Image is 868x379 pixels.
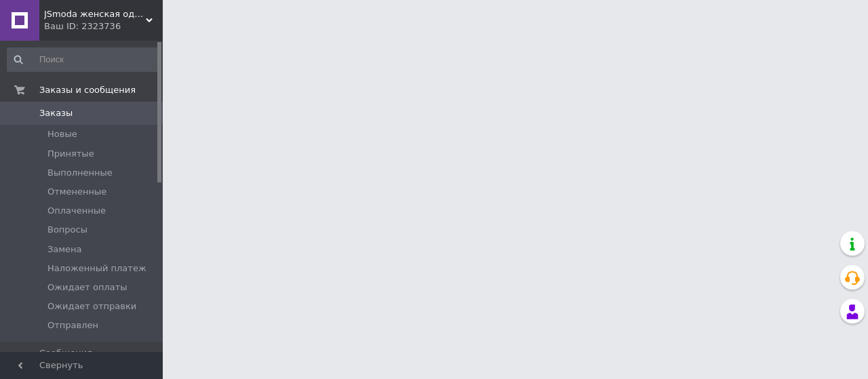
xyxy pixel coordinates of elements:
span: Новые [47,128,77,140]
span: Ожидает оплаты [47,281,127,294]
input: Поиск [7,47,160,72]
span: Принятые [47,148,94,160]
div: Ваш ID: 2323736 [44,20,163,33]
span: Выполненные [47,167,113,179]
span: Оплаченные [47,205,106,217]
span: Замена [47,243,82,256]
span: Заказы и сообщения [39,84,136,96]
span: JSmoda женская одежда батал [44,8,146,20]
span: Отмененные [47,186,106,198]
span: Наложенный платеж [47,262,146,275]
span: Заказы [39,107,73,119]
span: Сообщения [39,347,92,359]
span: Вопросы [47,224,87,236]
span: Ожидает отправки [47,300,136,313]
span: Отправлен [47,319,98,332]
